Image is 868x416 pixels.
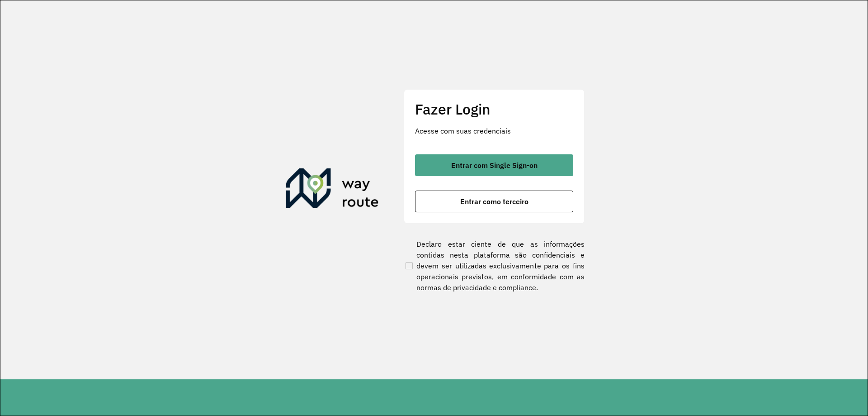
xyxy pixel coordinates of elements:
button: button [415,154,573,176]
h2: Fazer Login [415,100,573,118]
button: button [415,191,573,212]
span: Entrar com Single Sign-on [451,162,538,169]
label: Declaro estar ciente de que as informações contidas nesta plataforma são confidenciais e devem se... [404,239,585,293]
img: Roteirizador AmbevTech [286,168,379,212]
p: Acesse com suas credenciais [415,125,573,136]
span: Entrar como terceiro [460,198,528,205]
